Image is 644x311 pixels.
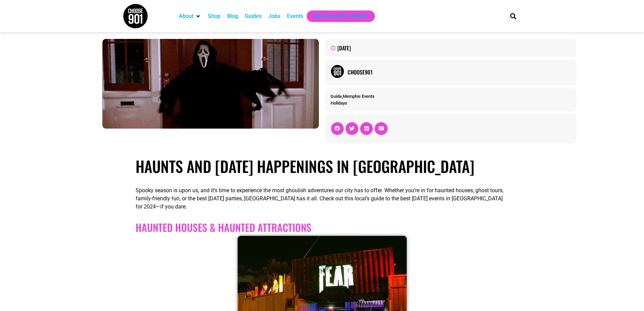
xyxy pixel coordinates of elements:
time: [DATE] [337,44,351,52]
a: Events [287,12,303,20]
div: Share on twitter [345,122,358,135]
a: Jobs [268,12,280,20]
div: Search [507,10,519,22]
h1: Haunts and [DATE] Happenings in [GEOGRAPHIC_DATA] [136,157,508,175]
a: Get Choose901 Emails [313,12,368,20]
h2: Haunted Houses & Haunted Attractions [136,221,508,234]
a: Memphis Events [343,94,375,99]
a: Shop [208,12,220,20]
span: Spooky season is upon us, and it’s time to experience the most ghoulish adventures our city has t... [136,187,503,210]
a: Guides [245,12,262,20]
a: Guide [331,94,342,99]
div: Share on linkedin [360,122,373,135]
div: About [175,10,205,22]
nav: Main nav [175,10,499,22]
a: Choose901 [348,68,571,76]
a: Blog [227,12,238,20]
a: Holidays [331,101,347,106]
div: Share on email [375,122,387,135]
img: Picture of Choose901 [331,65,344,78]
div: Share on facebook [331,122,344,135]
span: , [331,94,375,99]
a: About [179,12,193,20]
